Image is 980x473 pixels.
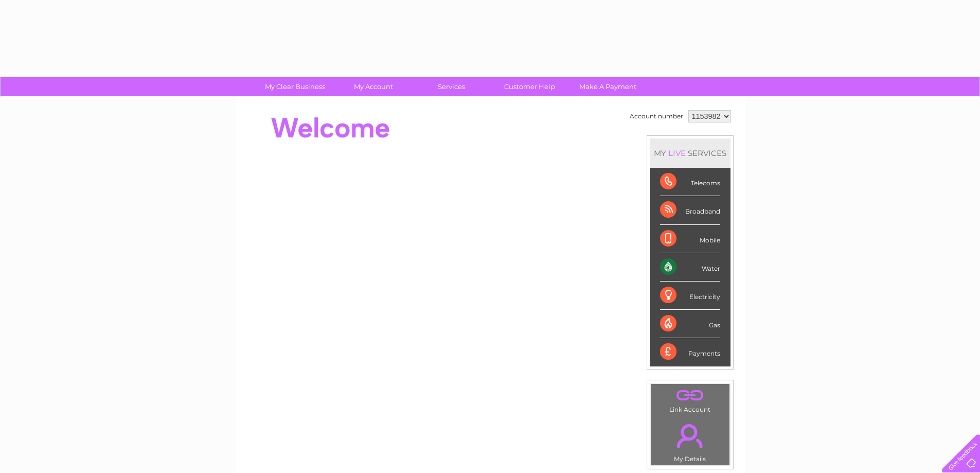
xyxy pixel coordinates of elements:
div: Electricity [660,282,720,310]
a: . [653,387,727,405]
div: LIVE [666,148,688,158]
a: Services [409,77,494,96]
div: Mobile [660,225,720,253]
a: My Account [331,77,416,96]
div: Telecoms [660,168,720,196]
div: MY SERVICES [650,138,730,168]
a: My Clear Business [253,77,337,96]
td: My Details [650,415,730,466]
div: Water [660,253,720,282]
a: . [653,418,727,454]
td: Account number [627,108,686,125]
a: Customer Help [487,77,572,96]
a: Make A Payment [565,77,650,96]
div: Payments [660,338,720,366]
td: Link Account [650,383,730,416]
div: Broadband [660,196,720,224]
div: Gas [660,310,720,338]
